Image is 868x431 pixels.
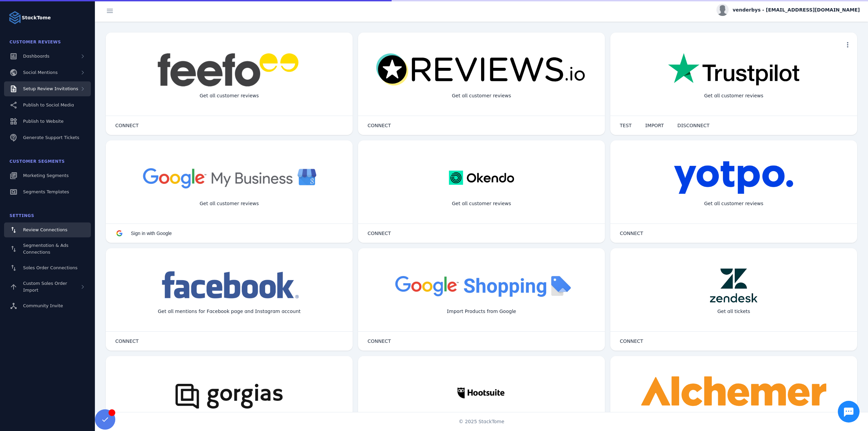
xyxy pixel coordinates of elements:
[4,114,91,129] a: Publish to Website
[447,195,517,213] div: Get all customer reviews
[23,173,68,178] span: Marketing Segments
[23,54,50,59] span: Dashboards
[361,227,398,240] button: CONNECT
[451,376,512,410] img: hootsuite.jpg
[668,53,799,87] img: trustpilot.png
[23,86,78,91] span: Setup Review Invitations
[194,87,264,105] div: Get all customer reviews
[115,339,139,344] span: CONNECT
[4,98,91,113] a: Publish to Social Media
[376,53,587,87] img: reviewsio.svg
[674,161,793,195] img: yotpo.png
[368,231,391,236] span: CONNECT
[8,11,22,24] img: Logo image
[645,123,664,128] span: IMPORT
[23,189,69,194] span: Segments Templates
[23,281,67,293] span: Custom Sales Order Import
[4,168,91,183] a: Marketing Segments
[22,14,51,21] strong: StackTome
[23,70,58,75] span: Social Mentions
[716,4,860,16] button: venderbys - [EMAIL_ADDRESS][DOMAIN_NAME]
[712,302,756,320] div: Get all tickets
[165,376,294,410] img: gorgias.png
[108,334,145,348] button: CONNECT
[115,123,139,128] span: CONNECT
[613,119,638,132] button: TEST
[698,410,769,428] div: Get all customer surveys
[699,87,769,105] div: Get all customer reviews
[361,334,398,348] button: CONNECT
[447,87,517,105] div: Get all customer reviews
[9,159,65,164] span: Customer Segments
[620,339,643,344] span: CONNECT
[9,213,34,218] span: Settings
[459,418,505,425] span: © 2025 StackTome
[23,119,63,124] span: Publish to Website
[134,410,325,428] div: Get all tickets, ratings and competitor reports data for all tracked keywords
[23,265,77,270] span: Sales Order Connections
[9,40,61,44] span: Customer Reviews
[613,227,650,240] button: CONNECT
[194,195,264,213] div: Get all customer reviews
[368,123,391,128] span: CONNECT
[23,102,74,107] span: Publish to Social Media
[391,269,573,302] img: googleshopping.png
[23,135,79,140] span: Generate Support Tickets
[4,298,91,313] a: Community Invite
[361,119,398,132] button: CONNECT
[4,222,91,237] a: Review Connections
[368,339,391,344] span: CONNECT
[153,302,306,320] div: Get all mentions for Facebook page and Instagram account
[4,239,91,259] a: Segmentation & Ads Connections
[4,184,91,199] a: Segments Templates
[108,119,145,132] button: CONNECT
[716,4,729,16] img: profile.jpg
[4,260,91,275] a: Sales Order Connections
[733,6,860,14] span: venderbys - [EMAIL_ADDRESS][DOMAIN_NAME]
[131,231,172,236] span: Sign in with Google
[423,410,540,428] div: Publish customer reviews to social platforms
[449,161,514,195] img: okendo.webp
[108,227,179,240] button: Sign in with Google
[841,38,854,52] button: more
[671,119,716,132] button: DISCONNECT
[138,161,320,195] img: googlebusiness.png
[620,231,643,236] span: CONNECT
[641,376,826,410] img: alchemer.svg
[23,227,67,232] span: Review Connections
[156,53,302,87] img: feefo.png
[620,123,632,128] span: TEST
[677,123,710,128] span: DISCONNECT
[23,303,63,308] span: Community Invite
[4,130,91,145] a: Generate Support Tickets
[157,269,301,302] img: facebook.png
[613,334,650,348] button: CONNECT
[638,119,671,132] button: IMPORT
[441,302,521,320] div: Import Products from Google
[23,243,68,255] span: Segmentation & Ads Connections
[699,195,769,213] div: Get all customer reviews
[710,269,757,302] img: zendesk.png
